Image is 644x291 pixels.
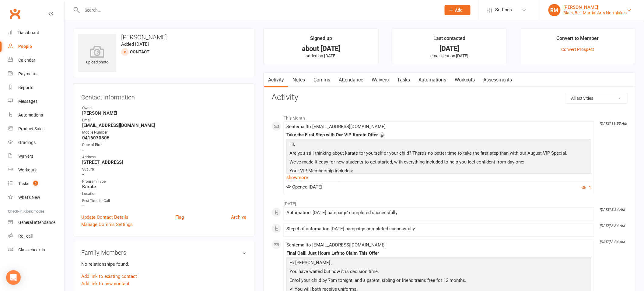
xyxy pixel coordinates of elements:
strong: Karate [82,184,246,189]
div: Step 4 of automation [DATE] campaign completed successfully [286,226,591,232]
div: General attendance [18,220,55,225]
a: Automations [414,73,450,87]
i: [DATE] 8:34 AM [600,240,625,244]
strong: - [82,203,246,209]
span: 3 [33,181,38,186]
div: Tasks [18,181,29,186]
li: [DATE] [271,197,628,207]
a: People [8,40,64,53]
div: Signed up [310,34,332,45]
a: Payments [8,67,64,81]
a: Clubworx [7,6,23,21]
span: Opened [DATE] [286,184,322,190]
div: Convert to Member [557,34,599,45]
div: Waivers [18,154,33,159]
span: Sent email to [EMAIL_ADDRESS][DOMAIN_NAME] [286,124,386,129]
div: Messages [18,99,37,104]
p: Enrol your child by 7pm tonight, and a parent, sibling or friend trains free for 12 months. [288,277,590,286]
a: Manage Comms Settings [81,221,133,228]
div: Final Call! Just Hours Left to Claim This Offer [286,251,591,256]
div: Take the First Step with Our VIP Karate Offer 🥋 [286,132,591,138]
a: Workouts [8,163,64,177]
div: Reports [18,85,33,90]
div: Automation '[DATE] campaign' completed successfully [286,210,591,215]
strong: [PERSON_NAME] [82,110,246,116]
span: Sent email to [EMAIL_ADDRESS][DOMAIN_NAME] [286,242,386,248]
a: Waivers [8,149,64,163]
button: 1 [582,184,591,192]
i: [DATE] 8:34 AM [600,207,625,212]
div: Roll call [18,234,33,239]
div: Address [82,154,246,160]
strong: [STREET_ADDRESS] [82,160,246,165]
a: Convert Prospect [562,47,594,52]
p: Your VIP Membership includes: [288,167,590,176]
h3: [PERSON_NAME] [78,34,249,41]
a: Notes [288,73,309,87]
h3: Contact information [81,92,246,101]
a: Gradings [8,136,64,149]
div: What's New [18,195,40,200]
div: Location [82,191,246,197]
div: Suburb [82,167,246,172]
div: RM [548,4,561,16]
div: Black Belt Martial Arts Northlakes [564,10,627,16]
a: General attendance kiosk mode [8,216,64,229]
div: Email [82,117,246,123]
a: show more [286,173,591,182]
a: Update Contact Details [81,214,128,221]
a: What's New [8,191,64,204]
div: Date of Birth [82,142,246,148]
a: Assessments [479,73,516,87]
p: Hi [PERSON_NAME] , [288,259,590,268]
a: Tasks [393,73,414,87]
time: Added [DATE] [121,41,149,47]
a: Attendance [334,73,367,87]
p: Hi, [288,141,590,149]
a: Add link to existing contact [81,273,137,280]
span: Add [455,8,463,13]
a: Dashboard [8,26,64,40]
div: Program Type [82,179,246,185]
a: Waivers [367,73,393,87]
a: Roll call [8,229,64,243]
div: upload photo [78,45,116,66]
strong: [EMAIL_ADDRESS][DOMAIN_NAME] [82,123,246,128]
h3: Family Members [81,249,246,256]
a: Class kiosk mode [8,243,64,257]
div: Dashboard [18,30,39,35]
div: Mobile Number [82,130,246,135]
a: Product Sales [8,122,64,136]
a: Automations [8,108,64,122]
button: Add [445,5,471,15]
div: Payments [18,71,37,76]
a: Comms [309,73,334,87]
span: Settings [495,3,512,17]
a: Reports [8,81,64,95]
input: Search... [80,6,437,14]
a: Messages [8,95,64,108]
i: [DATE] 11:53 AM [600,121,627,126]
a: Add link to new contact [81,280,129,287]
a: Workouts [450,73,479,87]
div: Calendar [18,58,35,63]
a: Archive [231,214,246,221]
div: Open Intercom Messenger [6,270,21,285]
div: Gradings [18,140,36,145]
p: added on [DATE] [269,53,373,58]
div: Workouts [18,167,37,172]
i: [DATE] 8:34 AM [600,224,625,228]
h3: Activity [271,93,628,102]
strong: - [82,172,246,177]
div: Last contacted [433,34,466,45]
a: Activity [264,73,288,87]
p: No relationships found. [81,260,246,268]
a: Flag [175,214,184,221]
p: You have waited but now it is decision time. [288,268,590,277]
div: People [18,44,32,49]
div: Automations [18,113,43,117]
div: Owner [82,105,246,111]
li: This Month [271,112,628,121]
div: [DATE] [398,45,502,52]
p: email sent on [DATE] [398,53,502,58]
